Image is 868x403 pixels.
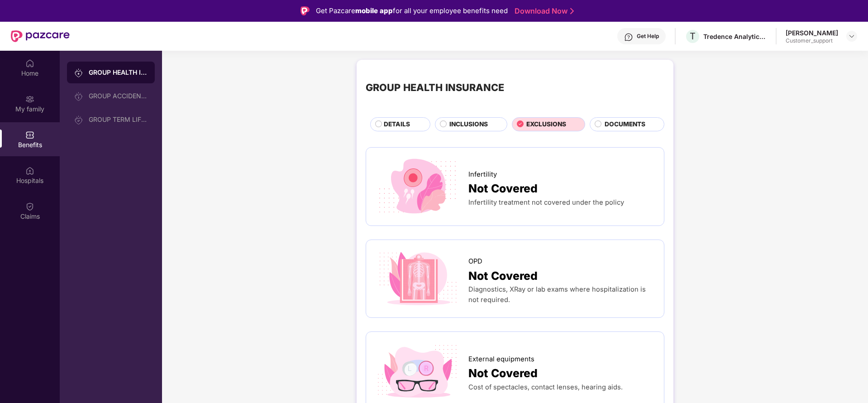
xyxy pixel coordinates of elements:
[74,115,83,125] img: svg+xml;base64,PHN2ZyB3aWR0aD0iMjAiIGhlaWdodD0iMjAiIHZpZXdCb3g9IjAgMCAyMCAyMCIgZmlsbD0ibm9uZSIgeG...
[25,202,34,211] img: svg+xml;base64,PHN2ZyBpZD0iQ2xhaW0iIHhtbG5zPSJodHRwOi8vd3d3LnczLm9yZy8yMDAwL3N2ZyIgd2lkdGg9IjIwIi...
[468,383,623,391] span: Cost of spectacles, contact lenses, hearing aids.
[786,37,838,44] div: Customer_support
[449,120,488,130] span: INCLUSIONS
[703,32,767,41] div: Tredence Analytics Solutions Private Limited
[74,68,83,77] img: svg+xml;base64,PHN2ZyB3aWR0aD0iMjAiIGhlaWdodD0iMjAiIHZpZXdCb3g9IjAgMCAyMCAyMCIgZmlsbD0ibm9uZSIgeG...
[25,95,34,104] img: svg+xml;base64,PHN2ZyB3aWR0aD0iMjAiIGhlaWdodD0iMjAiIHZpZXdCb3g9IjAgMCAyMCAyMCIgZmlsbD0ibm9uZSIgeG...
[25,59,34,68] img: svg+xml;base64,PHN2ZyBpZD0iSG9tZSIgeG1sbnM9Imh0dHA6Ly93d3cudzMub3JnLzIwMDAvc3ZnIiB3aWR0aD0iMjAiIG...
[375,249,461,309] img: icon
[786,29,838,37] div: [PERSON_NAME]
[375,341,461,401] img: icon
[468,365,538,382] span: Not Covered
[316,5,508,16] div: Get Pazcare for all your employee benefits need
[468,198,624,206] span: Infertility treatment not covered under the policy
[468,285,646,304] span: Diagnostics, XRay or lab exams where hospitalization is not required.
[690,31,696,42] span: T
[89,68,148,77] div: GROUP HEALTH INSURANCE
[375,157,461,216] img: icon
[11,30,70,42] img: New Pazcare Logo
[570,6,574,16] img: Stroke
[468,180,538,197] span: Not Covered
[637,33,659,40] div: Get Help
[468,256,482,267] span: OPD
[384,120,410,130] span: DETAILS
[89,116,148,123] div: GROUP TERM LIFE INSURANCE
[25,130,34,139] img: svg+xml;base64,PHN2ZyBpZD0iQmVuZWZpdHMiIHhtbG5zPSJodHRwOi8vd3d3LnczLm9yZy8yMDAwL3N2ZyIgd2lkdGg9Ij...
[468,354,534,365] span: External equipments
[468,267,538,285] span: Not Covered
[74,92,83,101] img: svg+xml;base64,PHN2ZyB3aWR0aD0iMjAiIGhlaWdodD0iMjAiIHZpZXdCb3g9IjAgMCAyMCAyMCIgZmlsbD0ibm9uZSIgeG...
[526,120,566,130] span: EXCLUSIONS
[605,120,645,130] span: DOCUMENTS
[300,6,310,15] img: Logo
[624,33,633,42] img: svg+xml;base64,PHN2ZyBpZD0iSGVscC0zMngzMiIgeG1sbnM9Imh0dHA6Ly93d3cudzMub3JnLzIwMDAvc3ZnIiB3aWR0aD...
[515,6,571,16] a: Download Now
[25,166,34,175] img: svg+xml;base64,PHN2ZyBpZD0iSG9zcGl0YWxzIiB4bWxucz0iaHR0cDovL3d3dy53My5vcmcvMjAwMC9zdmciIHdpZHRoPS...
[89,92,148,100] div: GROUP ACCIDENTAL INSURANCE
[366,80,504,95] div: GROUP HEALTH INSURANCE
[848,33,855,40] img: svg+xml;base64,PHN2ZyBpZD0iRHJvcGRvd24tMzJ4MzIiIHhtbG5zPSJodHRwOi8vd3d3LnczLm9yZy8yMDAwL3N2ZyIgd2...
[468,169,497,180] span: Infertility
[355,6,393,15] strong: mobile app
